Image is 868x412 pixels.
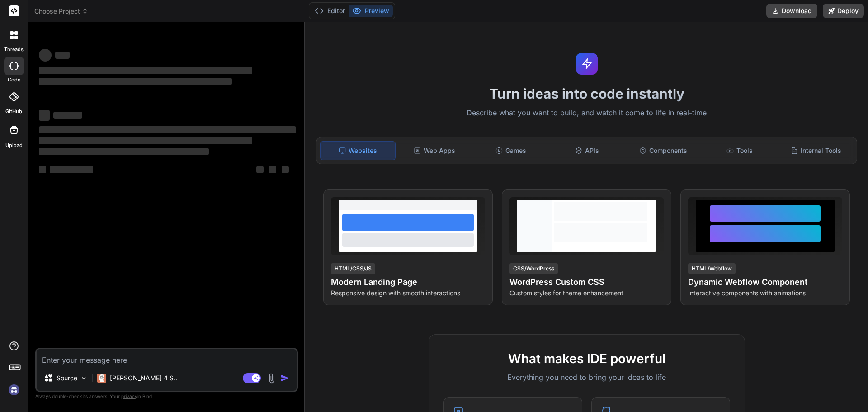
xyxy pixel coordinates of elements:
[5,108,22,115] label: GitHub
[280,374,289,383] img: icon
[331,276,485,289] h4: Modern Landing Page
[39,166,46,173] span: ‌
[6,382,22,398] img: signin
[8,76,20,84] label: code
[474,141,548,160] div: Games
[349,5,393,17] button: Preview
[97,374,106,383] img: Claude 4 Sonnet
[4,46,24,53] label: threads
[443,372,730,383] p: Everything you need to bring your ideas to life
[39,110,50,121] span: ‌
[39,126,296,133] span: ‌
[39,67,252,74] span: ‌
[121,393,137,399] span: privacy
[688,263,736,274] div: HTML/Webflow
[110,374,177,383] p: [PERSON_NAME] 4 S..
[80,374,88,382] img: Pick Models
[626,141,701,160] div: Components
[443,349,730,368] h2: What makes IDE powerful
[766,4,817,18] button: Download
[311,5,349,17] button: Editor
[331,289,485,298] p: Responsive design with smooth interactions
[35,392,298,401] p: Always double-check its answers. Your in Bind
[55,52,70,59] span: ‌
[509,289,664,298] p: Custom styles for theme enhancement
[311,107,863,119] p: Describe what you want to build, and watch it come to life in real-time
[509,263,558,274] div: CSS/WordPress
[53,112,82,119] span: ‌
[266,373,277,384] img: attachment
[550,141,624,160] div: APIs
[688,276,842,289] h4: Dynamic Webflow Component
[39,49,52,62] span: ‌
[311,85,863,102] h1: Turn ideas into code instantly
[269,166,276,173] span: ‌
[320,141,396,160] div: Websites
[397,141,472,160] div: Web Apps
[703,141,777,160] div: Tools
[823,4,864,18] button: Deploy
[39,78,232,85] span: ‌
[5,142,23,149] label: Upload
[39,148,209,155] span: ‌
[34,7,88,16] span: Choose Project
[57,374,77,383] p: Source
[256,166,264,173] span: ‌
[331,263,375,274] div: HTML/CSS/JS
[50,166,93,173] span: ‌
[778,141,853,160] div: Internal Tools
[39,137,252,144] span: ‌
[509,276,664,289] h4: WordPress Custom CSS
[282,166,289,173] span: ‌
[688,289,842,298] p: Interactive components with animations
